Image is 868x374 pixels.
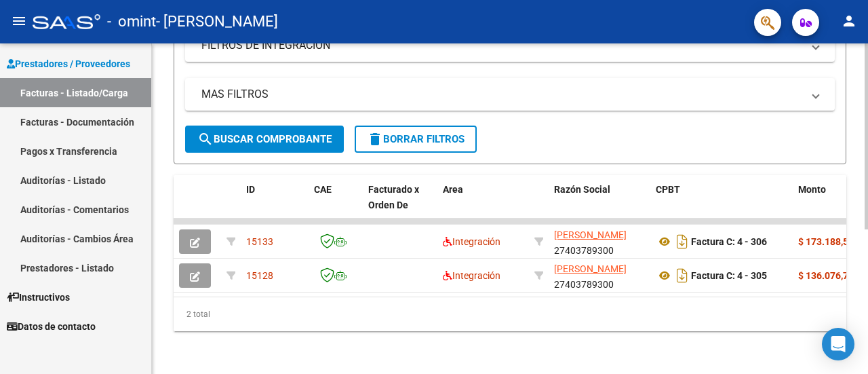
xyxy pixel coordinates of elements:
span: Prestadores / Proveedores [7,56,130,71]
i: Descargar documento [673,265,691,286]
span: Monto [798,184,826,195]
datatable-header-cell: CAE [309,175,363,235]
span: Buscar Comprobante [197,133,332,145]
div: 27403789300 [554,227,645,256]
i: Descargar documento [673,231,691,253]
span: Integración [443,270,500,281]
span: CPBT [656,184,680,195]
span: Facturado x Orden De [368,184,419,210]
mat-expansion-panel-header: MAS FILTROS [185,78,835,111]
strong: Factura C: 4 - 305 [691,270,767,281]
mat-panel-title: MAS FILTROS [201,87,802,102]
span: [PERSON_NAME] [554,263,627,274]
datatable-header-cell: CPBT [650,175,793,235]
span: Integración [443,236,500,247]
span: Instructivos [7,290,70,305]
span: - [PERSON_NAME] [156,7,278,37]
span: Datos de contacto [7,319,96,334]
div: Open Intercom Messenger [822,328,854,360]
datatable-header-cell: ID [241,175,309,235]
div: 2 total [174,297,846,331]
span: - omint [107,7,156,37]
span: 15133 [246,236,273,247]
span: ID [246,184,255,195]
mat-panel-title: FILTROS DE INTEGRACION [201,38,802,53]
span: Razón Social [554,184,610,195]
strong: $ 173.188,54 [798,236,854,247]
button: Borrar Filtros [355,126,477,153]
span: [PERSON_NAME] [554,229,627,240]
mat-icon: delete [367,131,383,147]
span: CAE [314,184,332,195]
span: 15128 [246,270,273,281]
span: Area [443,184,463,195]
datatable-header-cell: Facturado x Orden De [363,175,437,235]
strong: Factura C: 4 - 306 [691,236,767,247]
datatable-header-cell: Razón Social [549,175,650,235]
mat-icon: menu [11,13,27,29]
button: Buscar Comprobante [185,126,344,153]
mat-expansion-panel-header: FILTROS DE INTEGRACION [185,29,835,62]
mat-icon: person [841,13,857,29]
datatable-header-cell: Area [437,175,529,235]
span: Borrar Filtros [367,133,465,145]
mat-icon: search [197,131,214,147]
div: 27403789300 [554,261,645,290]
strong: $ 136.076,71 [798,270,854,281]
